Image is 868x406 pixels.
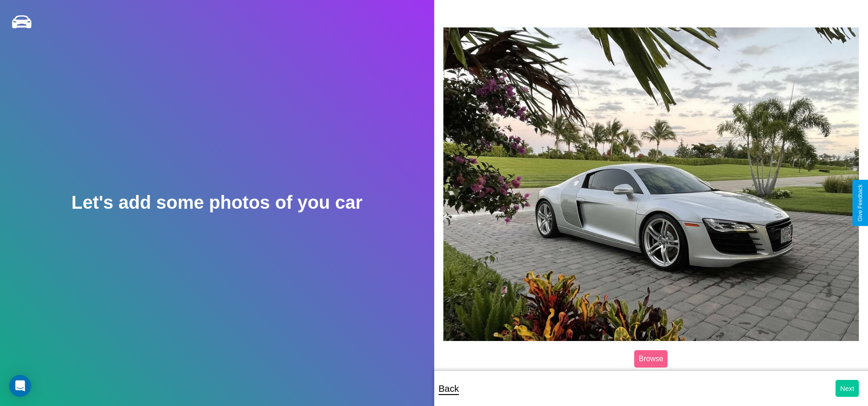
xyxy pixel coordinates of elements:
[857,184,863,222] div: Give Feedback
[9,375,31,397] div: Open Intercom Messenger
[71,192,362,213] h2: Let's add some photos of you car
[634,350,668,368] label: Browse
[439,380,459,397] p: Back
[443,27,859,341] img: posted
[836,380,859,397] button: Next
